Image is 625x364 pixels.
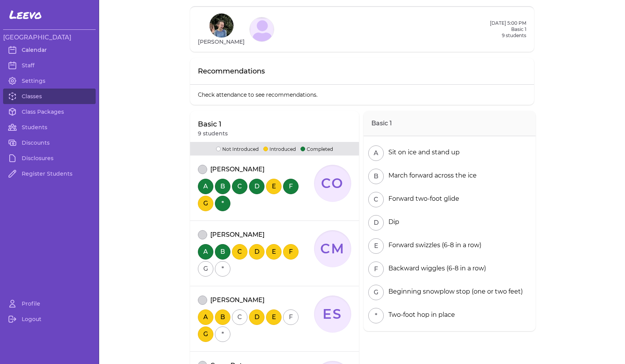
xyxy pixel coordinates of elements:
h2: [DATE] 5:00 PM [490,20,526,26]
button: C [232,244,247,260]
button: F [283,309,299,325]
button: C [232,309,247,325]
button: attendance [198,165,207,174]
h2: Basic 1 [490,26,526,32]
button: A [368,145,384,161]
button: E [266,244,282,260]
button: G [198,196,213,211]
a: Calendar [3,42,96,58]
button: E [368,238,384,254]
button: A [198,309,213,325]
div: Forward swizzles (6-8 in a row) [385,241,481,250]
div: March forward across the ice [385,171,477,180]
a: Logout [3,311,96,327]
a: Settings [3,73,96,89]
a: Students [3,120,96,135]
div: Beginning snowplow stop (one or two feet) [385,287,523,296]
p: Introduced [263,145,296,152]
a: Disclosures [3,150,96,166]
text: CM [320,241,345,257]
button: A [198,244,213,260]
button: C [232,179,247,194]
p: [PERSON_NAME] [210,296,264,305]
button: B [215,179,230,194]
button: D [368,215,384,231]
button: G [368,285,384,300]
button: B [215,309,230,325]
button: B [215,244,230,260]
span: Leevo [9,8,42,22]
p: [PERSON_NAME] [210,230,264,239]
button: G [198,261,213,277]
div: Two-foot hop in place [385,310,455,320]
a: Profile [3,296,96,311]
a: Staff [3,58,96,73]
p: Recommendations [198,66,265,77]
div: Dip [385,217,399,227]
button: E [266,179,282,194]
button: A [198,179,213,194]
h3: [GEOGRAPHIC_DATA] [3,33,96,42]
h1: [PERSON_NAME] [198,38,245,46]
text: CO [321,175,344,191]
div: Backward wiggles (6-8 in a row) [385,264,486,273]
text: Es [323,306,343,322]
button: C [368,192,384,207]
p: [PERSON_NAME] [210,165,264,174]
p: 9 students [198,130,228,137]
button: D [249,309,264,325]
button: D [249,179,264,194]
a: Register Students [3,166,96,181]
p: 9 students [490,32,526,39]
h2: Basic 1 [364,111,536,136]
a: Discounts [3,135,96,150]
p: Completed [300,145,333,152]
a: Class Packages [3,104,96,120]
button: F [283,179,299,194]
button: F [368,261,384,277]
button: F [283,244,299,260]
p: Basic 1 [198,119,228,130]
button: attendance [198,230,207,239]
p: Check attendance to see recommendations. [190,85,534,105]
p: Not Introduced [216,145,259,152]
div: Forward two-foot glide [385,194,459,203]
div: Sit on ice and stand up [385,148,460,157]
button: B [368,169,384,184]
button: G [198,326,213,342]
button: E [266,309,282,325]
button: attendance [198,296,207,305]
button: D [249,244,264,260]
a: Classes [3,89,96,104]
